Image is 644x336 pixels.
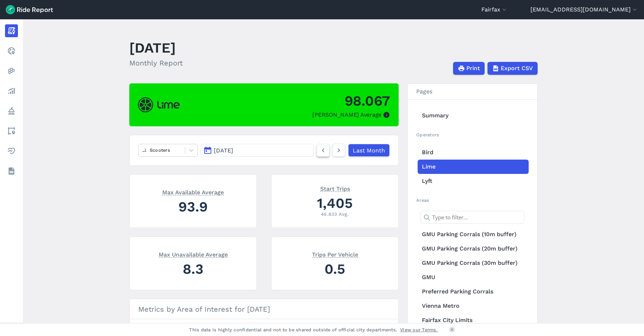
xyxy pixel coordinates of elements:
h3: Metrics by Area of Interest for [DATE] [130,299,398,319]
span: Max Unavailable Average [159,250,228,258]
div: 1,405 [280,193,390,213]
button: Fairfax [481,5,508,14]
button: Print [453,62,485,75]
img: Lime [138,97,180,112]
a: GMU Parking Corrals (20m buffer) [418,242,529,256]
a: Realtime [5,44,18,57]
a: Lime [418,160,529,174]
a: Preferred Parking Corrals [418,284,529,299]
h2: Monthly Report [129,58,183,68]
span: [DATE] [214,147,233,154]
div: 93.9 [138,197,248,216]
button: [EMAIL_ADDRESS][DOMAIN_NAME] [530,5,638,14]
input: Type to filter... [420,211,524,224]
a: Summary [418,108,529,123]
a: Fairfax City Limits [418,313,529,327]
button: Export CSV [487,62,538,75]
a: Analyze [5,84,18,97]
div: 0.5 [280,259,390,279]
span: Start Trips [320,185,350,192]
div: 46.833 Avg. [280,211,390,218]
a: Heatmaps [5,64,18,77]
a: Report [5,24,18,37]
a: Last Month [348,144,390,157]
h2: Areas [416,197,529,204]
div: 98.067 [345,91,390,111]
a: Bird [418,145,529,160]
span: Max Available Average [162,188,224,195]
a: Datasets [5,165,18,177]
a: View our Terms. [400,326,438,333]
a: Health [5,145,18,157]
a: Policy [5,104,18,117]
a: GMU [418,270,529,284]
div: 8.3 [138,259,248,279]
h3: Pages [408,84,537,100]
span: Export CSV [501,64,533,73]
div: [PERSON_NAME] Average [312,111,390,119]
img: Ride Report [6,5,53,14]
a: Vienna Metro [418,299,529,313]
a: GMU Parking Corrals (30m buffer) [418,256,529,270]
button: [DATE] [201,144,314,157]
span: Print [466,64,480,73]
h2: Operators [416,131,529,138]
a: Areas [5,125,18,137]
h1: [DATE] [129,38,183,58]
a: Lyft [418,174,529,188]
span: Trips Per Vehicle [312,250,358,258]
a: GMU Parking Corrals (10m buffer) [418,227,529,242]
